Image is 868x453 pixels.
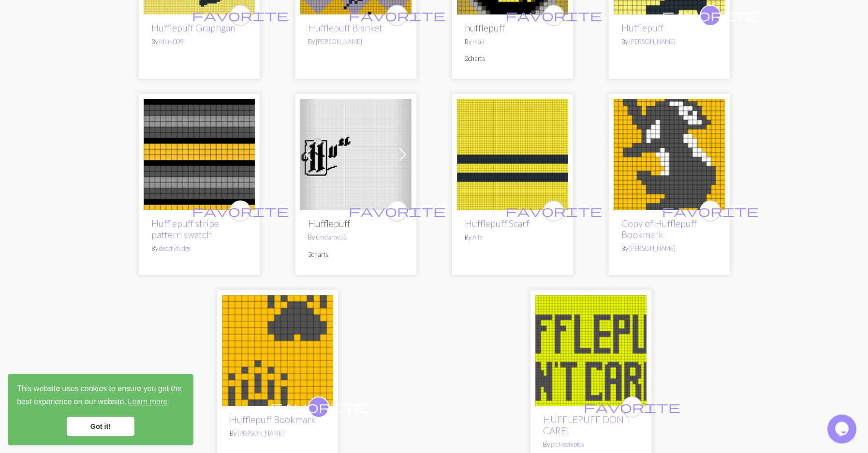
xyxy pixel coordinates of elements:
span: favorite [505,203,602,218]
span: favorite [192,8,289,23]
a: Hufflepuff Scarf [457,149,568,158]
a: Copy of Hufflepuff Bookmark [614,149,725,158]
button: favourite [308,396,329,418]
span: favorite [270,399,367,414]
i: favourite [662,6,759,25]
button: favourite [700,200,721,222]
span: favorite [349,8,445,23]
a: Hufflepuff Graphgan [151,22,235,33]
a: Hufflepuff [621,22,663,33]
i: favourite [349,6,445,25]
button: favourite [386,5,408,26]
img: Hufflepuff Bookmark [222,295,333,406]
p: 2 charts [465,54,560,63]
a: Hufflepuff Scarf [465,218,529,229]
a: mali [472,38,484,45]
i: favourite [349,201,445,221]
p: 2 charts [308,250,404,259]
i: favourite [505,6,602,25]
a: Hufflepuff Bookmark [222,345,333,354]
p: By [230,429,325,438]
span: favorite [505,8,602,23]
span: This website uses cookies to ensure you get the best experience on our website. [17,383,184,409]
button: favourite [621,396,643,418]
span: favorite [584,399,680,414]
button: favourite [230,5,251,26]
a: Emdaray55 [316,233,347,241]
p: By [151,244,247,253]
a: HUFFLEPUFF DON'T CARE! [543,414,632,436]
p: By [151,37,247,46]
a: [PERSON_NAME] [629,244,676,252]
i: favourite [584,397,680,417]
a: Hufflepuff [300,149,412,158]
a: Copy of Hufflepuff Bookmark [621,218,697,240]
h2: hufflepuff [465,22,560,33]
a: HUFFLEPUFF DON'T CARE! [535,345,647,354]
img: Copy of Hufflepuff Bookmark [614,99,725,210]
button: favourite [543,200,564,222]
i: favourite [192,6,289,25]
img: Hufflepuff Scarf [457,99,568,210]
p: By [308,37,404,46]
a: Hufflepuff Blanket [308,22,383,33]
a: Marx009 [159,38,183,45]
p: By [621,244,717,253]
span: favorite [192,203,289,218]
a: [PERSON_NAME] [237,429,284,437]
i: favourite [270,397,367,417]
a: Hufflepuff Bookmark [230,414,316,425]
button: favourite [386,200,408,222]
i: favourite [192,201,289,221]
a: dismiss cookie message [67,417,134,436]
p: By [465,37,560,46]
h2: Hufflepuff [308,218,404,229]
span: favorite [349,203,445,218]
p: By [621,37,717,46]
span: favorite [662,203,759,218]
a: Hufflepuff stripe pattern swatch [144,149,255,158]
iframe: chat widget [827,414,858,443]
button: favourite [543,5,564,26]
span: favorite [662,8,759,23]
a: Alia [472,233,483,241]
img: Hufflepuff stripe pattern swatch [144,99,255,210]
a: [PERSON_NAME] [316,38,362,45]
div: cookieconsent [8,374,193,445]
p: By [465,233,560,242]
button: favourite [230,200,251,222]
img: Hufflepuff [300,99,412,210]
img: HUFFLEPUFF DON'T CARE! [535,295,647,406]
a: learn more about cookies [126,395,169,409]
p: By [543,440,639,449]
a: [PERSON_NAME] [629,38,676,45]
i: favourite [505,201,602,221]
a: deadlyfudge [159,244,191,252]
button: favourite [700,5,721,26]
p: By [308,233,404,242]
a: Hufflepuff stripe pattern swatch [151,218,219,240]
i: favourite [662,201,759,221]
a: picklechiplos [551,440,584,448]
